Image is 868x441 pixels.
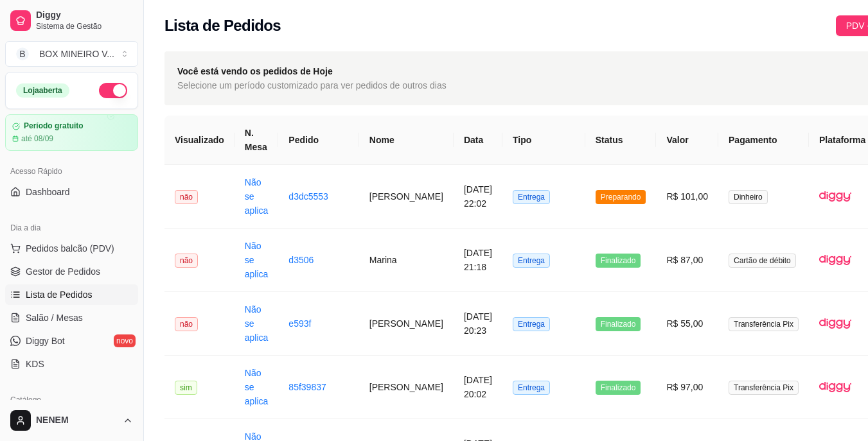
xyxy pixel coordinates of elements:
span: não [175,190,198,204]
a: Gestor de Pedidos [5,261,138,282]
span: Pedidos balcão (PDV) [26,242,114,255]
span: Entrega [513,381,550,395]
span: Dashboard [26,186,70,198]
span: KDS [26,358,44,370]
th: Visualizado [164,116,235,165]
span: Finalizado [596,381,641,395]
a: d3506 [288,255,314,265]
button: Pedidos balcão (PDV) [5,238,138,259]
img: diggy [819,307,851,340]
span: Gestor de Pedidos [26,265,100,278]
th: Status [585,116,657,165]
a: Lista de Pedidos [5,284,138,305]
td: [PERSON_NAME] [359,356,454,419]
span: Entrega [513,190,550,204]
a: Não se aplica [245,241,269,279]
span: Entrega [513,254,550,268]
div: Catálogo [5,390,138,410]
strong: Você está vendo os pedidos de Hoje [177,66,333,76]
th: Tipo [502,116,585,165]
img: diggy [819,371,851,403]
span: NENEM [36,415,118,426]
td: [PERSON_NAME] [359,165,454,229]
th: Nome [359,116,454,165]
td: [DATE] 20:02 [454,356,502,419]
td: Marina [359,229,454,292]
button: Alterar Status [99,83,127,98]
img: diggy [819,180,851,212]
td: R$ 87,00 [656,229,718,292]
td: [PERSON_NAME] [359,292,454,356]
td: R$ 97,00 [656,356,718,419]
span: Finalizado [596,317,641,331]
button: Select a team [5,41,138,67]
span: Salão / Mesas [26,311,83,324]
span: Lista de Pedidos [26,288,93,301]
span: Diggy [36,10,133,21]
span: Cartão de débito [729,254,796,268]
td: [DATE] 20:23 [454,292,502,356]
td: [DATE] 22:02 [454,165,502,229]
a: Não se aplica [245,304,269,343]
span: sim [175,381,197,395]
a: KDS [5,354,138,374]
span: Transferência Pix [729,317,799,331]
span: Entrega [513,317,550,331]
a: 85f39837 [288,382,326,392]
td: R$ 101,00 [656,165,718,229]
th: Pedido [278,116,359,165]
div: Acesso Rápido [5,161,138,182]
a: d3dc5553 [288,191,328,202]
a: Salão / Mesas [5,307,138,328]
article: Período gratuito [24,121,84,131]
a: e593f [288,318,311,329]
td: [DATE] 21:18 [454,229,502,292]
span: Transferência Pix [729,381,799,395]
span: não [175,317,198,331]
a: Dashboard [5,182,138,202]
a: DiggySistema de Gestão [5,5,138,36]
span: Preparando [596,190,646,204]
div: Dia a dia [5,218,138,238]
span: Sistema de Gestão [36,21,133,31]
a: Período gratuitoaté 08/09 [5,114,138,151]
div: BOX MINEIRO V ... [39,48,114,60]
a: Não se aplica [245,368,269,406]
th: Data [454,116,502,165]
span: Selecione um período customizado para ver pedidos de outros dias [177,78,447,92]
div: Loja aberta [16,83,69,98]
span: Dinheiro [729,190,768,204]
th: Valor [656,116,718,165]
img: diggy [819,244,851,276]
span: não [175,254,198,268]
a: Diggy Botnovo [5,331,138,351]
th: N. Mesa [235,116,279,165]
h2: Lista de Pedidos [164,15,281,36]
span: B [16,48,29,60]
a: Não se aplica [245,177,269,216]
span: Diggy Bot [26,334,65,347]
td: R$ 55,00 [656,292,718,356]
article: até 08/09 [21,134,53,144]
th: Pagamento [718,116,809,165]
span: Finalizado [596,254,641,268]
button: NENEM [5,405,138,436]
